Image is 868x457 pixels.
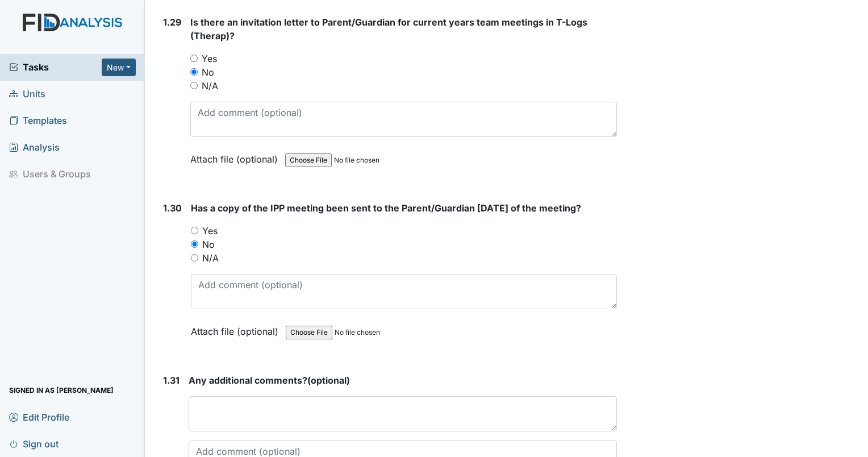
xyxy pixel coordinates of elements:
[163,373,180,387] label: 1.31
[9,381,114,399] span: Signed in as [PERSON_NAME]
[191,240,198,248] input: No
[9,112,67,130] span: Templates
[163,201,182,215] label: 1.30
[190,146,282,166] label: Attach file (optional)
[190,55,198,62] input: Yes
[191,254,198,261] input: N/A
[189,375,307,386] span: Any additional comments?
[9,60,102,74] a: Tasks
[202,65,214,79] label: No
[202,224,218,238] label: Yes
[202,52,217,65] label: Yes
[191,318,283,338] label: Attach file (optional)
[9,435,59,452] span: Sign out
[190,82,198,89] input: N/A
[202,79,218,93] label: N/A
[190,68,198,76] input: No
[163,15,181,29] label: 1.29
[191,202,581,214] span: Has a copy of the IPP meeting been sent to the Parent/Guardian [DATE] of the meeting?
[190,16,587,41] span: Is there an invitation letter to Parent/Guardian for current years team meetings in T-Logs (Therap)?
[202,238,215,251] label: No
[9,85,45,103] span: Units
[9,139,60,156] span: Analysis
[9,408,69,426] span: Edit Profile
[191,227,198,234] input: Yes
[202,251,219,265] label: N/A
[102,59,136,76] button: New
[189,373,617,387] strong: (optional)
